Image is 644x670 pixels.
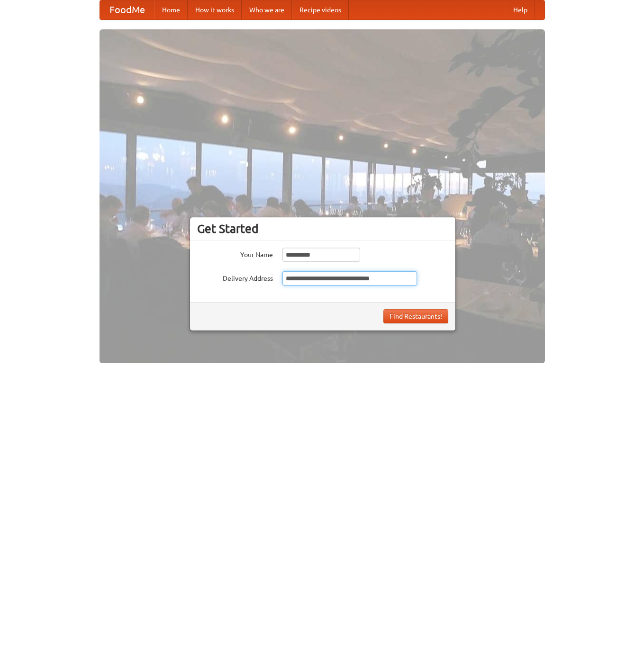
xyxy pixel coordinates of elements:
label: Delivery Address [197,271,273,283]
a: FoodMe [100,0,154,19]
a: Recipe videos [292,0,349,19]
label: Your Name [197,248,273,259]
h3: Get Started [197,222,448,236]
button: Find Restaurants! [383,309,448,323]
a: Who we are [242,0,292,19]
a: Home [154,0,188,19]
a: How it works [188,0,242,19]
a: Help [506,0,535,19]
